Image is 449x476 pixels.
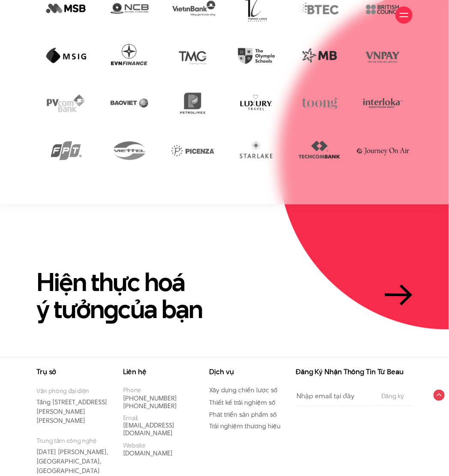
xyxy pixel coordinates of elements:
a: Trải nghiệm thương hiệu [210,422,281,431]
small: Phone [123,385,141,394]
a: [PHONE_NUMBER] [123,401,177,410]
h2: Hiện thực hoá ý tưởn của bạn [36,269,202,323]
h3: Liên hệ [123,368,197,376]
a: Hiện thực hoáý tưởngcủa bạn [36,269,413,323]
p: Tầng [STREET_ADDRESS][PERSON_NAME][PERSON_NAME] [36,386,110,425]
en: g [104,291,118,327]
small: Văn phòng đại diện [36,386,110,395]
a: [PHONE_NUMBER] [123,394,177,403]
input: Nhập email tại đây [296,386,373,406]
a: Thiết kế trải nghiệm số [210,398,276,407]
input: Đăng ký [379,393,407,400]
small: Website [123,441,145,450]
h3: Đăng Ký Nhận Thông Tin Từ Beau [296,368,413,376]
h3: Dịch vụ [210,368,283,376]
a: [DOMAIN_NAME] [123,449,173,458]
a: [EMAIL_ADDRESS][DOMAIN_NAME] [123,421,174,438]
a: Xây dựng chiến lược số [210,385,278,394]
a: Phát triển sản phẩm số [210,410,277,419]
p: [DATE] [PERSON_NAME], [GEOGRAPHIC_DATA], [GEOGRAPHIC_DATA] [36,437,110,476]
small: Email [123,413,138,422]
h3: Trụ sở [36,368,110,376]
small: Trung tâm công nghệ [36,437,110,446]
